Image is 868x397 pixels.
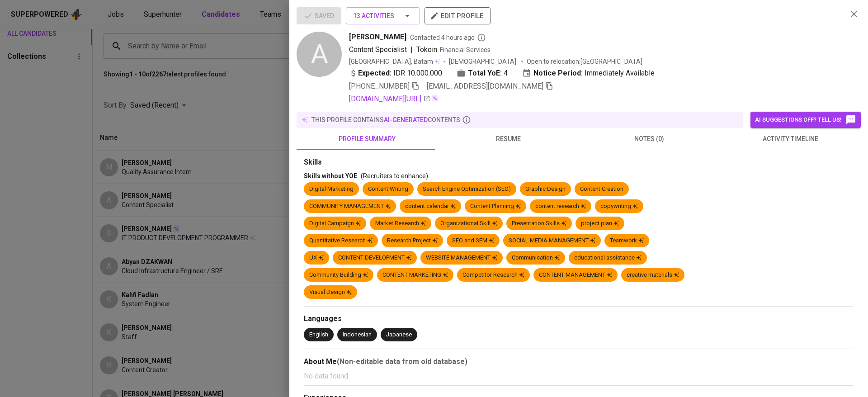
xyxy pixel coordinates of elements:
div: Content Creation [580,185,623,194]
div: Graphic Design [525,185,566,194]
div: COMMUNITY MANAGEMENT [309,202,391,211]
div: Teamwork [610,236,644,245]
span: 13 Activities [353,10,413,22]
b: Notice Period: [533,68,583,79]
div: CONTENT MARKETING [382,271,448,279]
b: Expected: [358,68,392,79]
span: | [410,44,413,55]
span: Financial Services [440,46,491,53]
div: copywriting [600,202,638,211]
span: AI-generated [384,116,428,123]
div: [GEOGRAPHIC_DATA], Batam [349,57,440,66]
img: magic_wand.svg [431,95,439,102]
div: UX [309,254,324,262]
b: Total YoE: [468,68,502,79]
div: A [297,32,342,77]
div: Languages [304,314,854,324]
div: Immediately Available [522,68,655,79]
div: IDR 10.000.000 [349,68,442,79]
div: Communication [512,254,560,262]
b: (Non-editable data from old database) [337,357,467,366]
button: 13 Activities [346,7,420,24]
div: About Me [304,356,854,367]
p: No data found. [304,371,854,382]
button: AI suggestions off? Tell us! [750,112,861,128]
span: [PERSON_NAME] [349,32,406,43]
div: Digital Campaign [309,219,361,228]
p: Open to relocation : [GEOGRAPHIC_DATA] [527,57,642,66]
span: [PHONE_NUMBER] [349,82,410,90]
div: Visual Design [309,288,352,297]
div: content calendar [405,202,456,211]
span: Tokoin [416,45,437,54]
div: Organizational Skill [440,219,497,228]
div: Japanese [386,331,412,339]
div: Skills [304,157,854,168]
div: Indonesian [343,331,372,339]
span: activity timeline [725,133,855,145]
span: AI suggestions off? Tell us! [755,114,856,125]
div: SOCIAL MEDIA MANAGEMENT [509,236,595,245]
span: [EMAIL_ADDRESS][DOMAIN_NAME] [427,82,543,90]
div: Search Engine Optimization (SEO) [423,185,511,194]
div: Content Writing [368,185,408,194]
div: content research [535,202,586,211]
p: this profile contains contents [311,115,460,124]
div: Community Building [309,271,368,279]
div: Research Project [387,236,438,245]
span: Contacted 4 hours ago [410,33,486,42]
button: edit profile [425,7,491,24]
span: 4 [504,68,508,79]
a: edit profile [425,12,491,19]
span: Skills without YOE [304,172,357,180]
div: Market Research [375,219,426,228]
div: Content Planning [470,202,521,211]
span: resume [443,133,573,145]
div: CONTENT MANAGEMENT [539,271,612,279]
span: notes (0) [584,133,714,145]
span: (Recruiters to enhance) [361,172,428,180]
div: Competitor Research [462,271,524,279]
div: SEO and SEM [452,236,494,245]
svg: By Batam recruiter [477,33,486,42]
span: Content Specialist [349,45,407,54]
div: creative materials [627,271,679,279]
div: Digital Marketing [309,185,354,194]
span: profile summary [302,133,432,145]
span: [DEMOGRAPHIC_DATA] [449,57,518,66]
div: English [309,331,328,339]
div: Presentation Skills [512,219,566,228]
div: educational assistance [574,254,642,262]
span: edit profile [432,10,483,22]
div: CONTENT DEVELOPMENT [338,254,411,262]
a: [DOMAIN_NAME][URL] [349,94,430,104]
div: Quantitative Research [309,236,373,245]
div: WEBSITE MANAGEMENT [426,254,497,262]
div: project plan [581,219,619,228]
